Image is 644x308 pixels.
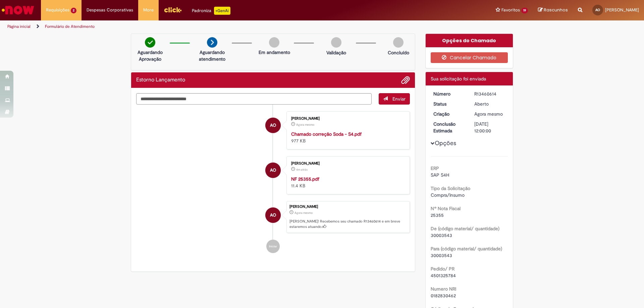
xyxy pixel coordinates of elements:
ul: Trilhas de página [5,20,424,33]
dt: Criação [428,111,470,117]
span: Enviar [392,96,406,102]
div: Opções do Chamado [426,34,513,47]
span: 19 [521,8,528,13]
b: Nº Nota Fiscal [431,205,461,211]
button: Enviar [379,93,410,105]
img: img-circle-grey.png [393,37,404,48]
span: 0182830462 [431,293,456,299]
ul: Histórico de tíquete [136,105,410,260]
b: De (código material/ quantidade) [431,226,499,232]
dt: Status [428,101,470,107]
img: arrow-next.png [207,37,217,48]
div: Arlan Santos Oliveira [265,118,281,133]
textarea: Digite sua mensagem aqui... [136,93,372,105]
span: Favoritos [501,7,520,13]
div: [PERSON_NAME] [291,117,403,121]
button: Cancelar Chamado [431,52,508,63]
img: click_logo_yellow_360x200.png [164,5,182,15]
span: AO [595,8,600,12]
span: Requisições [46,7,69,13]
span: Agora mesmo [296,123,314,127]
p: [PERSON_NAME]! Recebemos seu chamado R13460614 e em breve estaremos atuando. [289,219,406,229]
img: img-circle-grey.png [269,37,279,48]
b: Numero NRI [431,286,456,292]
span: Despesas Corporativas [87,7,133,13]
div: Padroniza [192,7,230,15]
div: 11.4 KB [291,176,403,189]
div: Arlan Santos Oliveira [265,207,281,223]
button: Adicionar anexos [401,76,410,84]
time: 29/08/2025 07:50:36 [296,123,314,127]
div: Aberto [474,101,505,107]
p: +GenAi [214,7,230,15]
b: Para (código material/ quantidade) [431,246,502,252]
li: Arlan Santos Oliveira [136,201,410,233]
b: Tipo da Solicitação [431,185,470,191]
time: 29/08/2025 07:50:52 [294,211,313,215]
div: 977 KB [291,131,403,144]
span: 2 [71,8,76,13]
b: ERP [431,165,439,171]
a: Rascunhos [538,7,568,13]
div: 29/08/2025 07:50:52 [474,111,505,117]
div: Arlan Santos Oliveira [265,163,281,178]
div: [PERSON_NAME] [291,162,403,166]
span: Sua solicitação foi enviada [431,76,486,82]
span: Compra/Insumo [431,192,465,198]
div: [DATE] 12:00:00 [474,121,505,134]
a: Página inicial [7,24,31,29]
a: Formulário de Atendimento [45,24,95,29]
dt: Conclusão Estimada [428,121,470,134]
dt: Número [428,90,470,97]
span: 30003543 [431,232,452,238]
a: NF 25355.pdf [291,176,319,182]
span: [PERSON_NAME] [605,7,639,13]
span: 30003543 [431,252,452,258]
span: More [143,7,154,13]
p: Aguardando Aprovação [134,49,166,62]
span: SAP S4H [431,172,449,178]
img: img-circle-grey.png [331,37,341,48]
span: 4501325784 [431,272,456,279]
span: 25355 [431,212,444,218]
div: [PERSON_NAME] [289,205,406,209]
img: ServiceNow [1,3,35,17]
p: Validação [326,49,346,56]
div: R13460614 [474,90,505,97]
h2: Estorno Lançamento Histórico de tíquete [136,77,185,83]
img: check-circle-green.png [145,37,155,48]
span: AO [270,117,276,133]
p: Aguardando atendimento [196,49,228,62]
b: Pedido/ PR [431,266,454,272]
time: 29/08/2025 07:47:08 [296,168,308,172]
span: Agora mesmo [294,211,313,215]
p: Concluído [388,49,409,56]
span: 4m atrás [296,168,308,172]
a: Chamado correção Soda - S4.pdf [291,131,362,137]
span: Rascunhos [544,7,568,13]
p: Em andamento [259,49,290,56]
span: AO [270,207,276,223]
span: AO [270,162,276,178]
span: Agora mesmo [474,111,503,117]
